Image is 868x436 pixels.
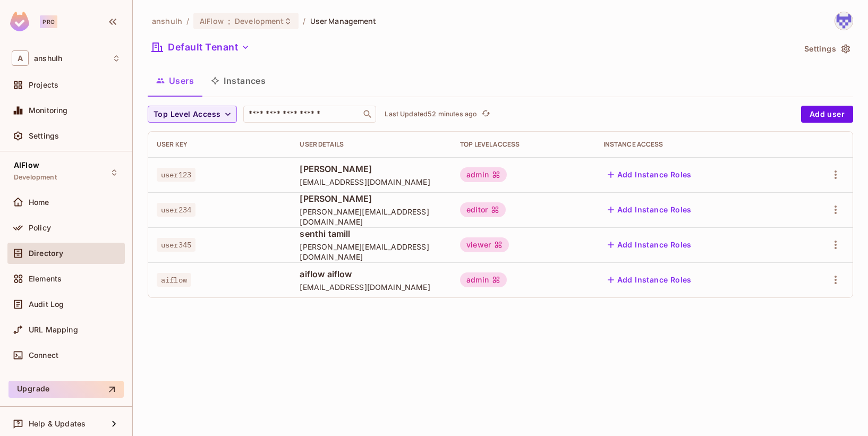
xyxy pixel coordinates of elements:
span: AIFlow [14,161,39,169]
span: user234 [157,203,195,217]
span: Audit Log [29,300,64,309]
button: Users [148,67,202,94]
button: Add Instance Roles [603,271,696,288]
div: Pro [40,15,57,28]
span: user123 [157,168,195,182]
button: Add Instance Roles [603,236,696,253]
span: Connect [29,351,58,360]
span: Policy [29,224,51,232]
span: : [227,17,231,25]
span: aiflow [157,273,191,287]
span: aiflow aiflow [300,268,443,280]
span: refresh [481,109,490,119]
span: senthi tamill [300,228,443,240]
button: refresh [479,108,492,121]
div: User Key [157,140,283,149]
span: Help & Updates [29,420,86,428]
button: Upgrade [8,381,124,398]
span: User Management [310,16,377,26]
span: AIFlow [200,16,224,26]
div: admin [460,167,507,182]
span: Top Level Access [154,108,220,121]
span: Projects [29,81,58,89]
span: Settings [29,132,59,140]
div: admin [460,272,507,287]
button: Add Instance Roles [603,166,696,183]
span: A [12,50,29,66]
button: Add Instance Roles [603,201,696,218]
span: Development [14,173,57,182]
span: Click to refresh data [477,108,492,121]
div: User Details [300,140,443,149]
span: user345 [157,238,195,252]
button: Add user [801,106,853,123]
span: [PERSON_NAME][EMAIL_ADDRESS][DOMAIN_NAME] [300,242,443,262]
span: the active workspace [152,16,182,26]
div: Top Level Access [460,140,586,149]
li: / [186,16,189,26]
button: Default Tenant [148,39,254,56]
span: [EMAIL_ADDRESS][DOMAIN_NAME] [300,282,443,292]
span: Home [29,198,49,207]
span: Development [235,16,284,26]
span: URL Mapping [29,326,78,334]
div: Instance Access [603,140,783,149]
li: / [303,16,305,26]
img: SReyMgAAAABJRU5ErkJggg== [10,12,29,31]
p: Last Updated 52 minutes ago [385,110,477,118]
span: Elements [29,275,62,283]
div: editor [460,202,506,217]
div: viewer [460,237,509,252]
img: anshulh.work@gmail.com [835,12,853,30]
span: Workspace: anshulh [34,54,62,63]
span: [PERSON_NAME][EMAIL_ADDRESS][DOMAIN_NAME] [300,207,443,227]
span: Monitoring [29,106,68,115]
button: Instances [202,67,274,94]
span: [PERSON_NAME] [300,163,443,175]
span: [PERSON_NAME] [300,193,443,204]
span: [EMAIL_ADDRESS][DOMAIN_NAME] [300,177,443,187]
button: Settings [800,40,853,57]
button: Top Level Access [148,106,237,123]
span: Directory [29,249,63,258]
